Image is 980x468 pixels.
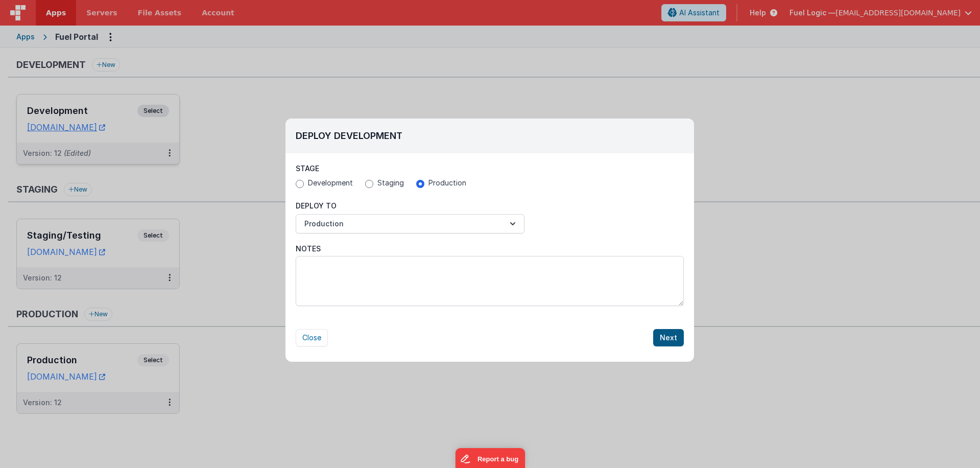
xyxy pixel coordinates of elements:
[296,329,328,346] button: Close
[296,180,304,188] input: Development
[416,180,424,188] input: Production
[653,329,684,346] button: Next
[296,164,319,173] span: Stage
[308,178,353,188] span: Development
[296,244,321,254] span: Notes
[428,178,466,188] span: Production
[296,256,684,306] textarea: Notes
[296,129,684,143] h2: Deploy Development
[296,214,524,233] button: Production
[365,180,373,188] input: Staging
[296,201,524,211] p: Deploy To
[377,178,404,188] span: Staging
